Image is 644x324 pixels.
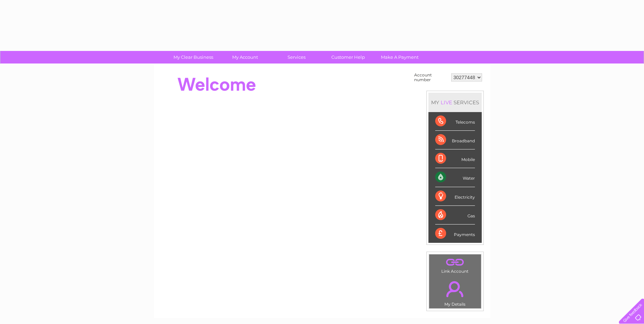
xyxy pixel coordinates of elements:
div: Broadband [435,131,475,149]
div: Mobile [435,149,475,168]
div: Water [435,168,475,187]
a: My Clear Business [165,51,221,64]
div: Payments [435,224,475,243]
a: Services [269,51,325,64]
div: Gas [435,206,475,224]
td: Link Account [429,254,481,275]
td: My Details [429,275,481,309]
div: MY SERVICES [428,93,482,112]
a: Make A Payment [372,51,428,64]
td: Account number [412,71,449,84]
a: My Account [217,51,273,64]
div: Telecoms [435,112,475,131]
a: Customer Help [320,51,376,64]
a: . [431,256,479,268]
div: Electricity [435,187,475,206]
a: . [431,277,479,301]
div: LIVE [439,99,454,106]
